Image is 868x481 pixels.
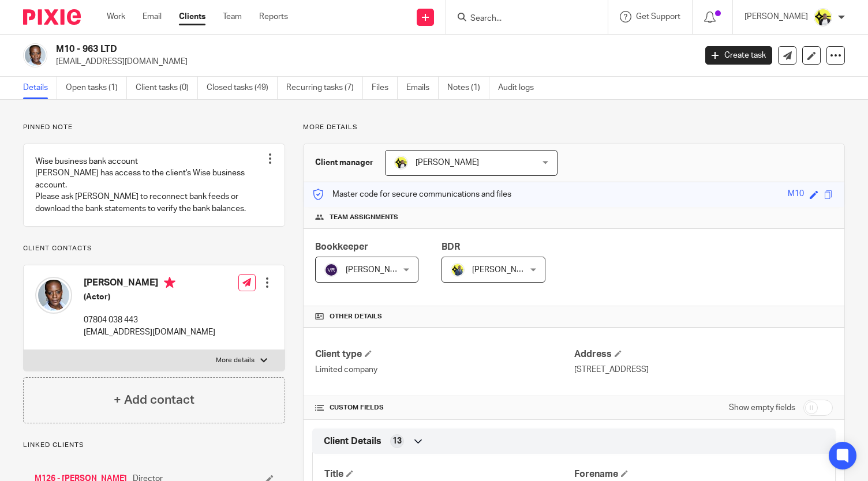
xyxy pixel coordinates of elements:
a: Emails [406,77,439,99]
h4: + Add contact [114,391,194,409]
h2: M10 - 963 LTD [56,43,562,55]
a: Recurring tasks (7) [286,77,363,99]
h3: Client manager [315,157,373,168]
a: Create task [705,46,772,65]
span: [PERSON_NAME] [472,266,536,274]
h5: (Actor) [84,291,215,303]
a: Open tasks (1) [66,77,127,99]
a: Audit logs [498,77,542,99]
h4: Title [324,468,574,480]
h4: Forename [574,468,824,480]
p: [STREET_ADDRESS] [574,364,833,375]
a: Reports [259,11,288,22]
p: [PERSON_NAME] [744,11,808,22]
i: Primary [164,277,175,288]
a: Clients [179,11,205,22]
h4: Address [574,348,833,360]
span: Other details [330,312,382,321]
p: Client contacts [23,244,285,253]
img: Carine-Starbridge.jpg [394,156,408,170]
span: Bookkeeper [315,242,368,251]
a: Team [223,11,242,22]
span: Get Support [636,13,680,21]
p: Pinned note [23,123,285,132]
img: Tonia%20Miller%20(T'Nia).jpg [35,277,72,314]
h4: CUSTOM FIELDS [315,403,574,412]
p: More details [303,123,845,132]
span: Client Details [324,435,381,448]
input: Search [469,14,573,24]
span: BDR [442,242,460,251]
p: [EMAIL_ADDRESS][DOMAIN_NAME] [56,56,688,67]
span: [PERSON_NAME] [416,159,479,167]
p: 07804 038 443 [84,314,215,326]
a: Closed tasks (49) [207,77,278,99]
img: svg%3E [324,263,338,277]
a: Email [143,11,162,22]
p: More details [216,356,255,365]
a: Client tasks (0) [136,77,198,99]
img: Carine-Starbridge.jpg [814,8,832,27]
div: M10 [788,188,804,201]
span: 13 [392,435,402,447]
span: Team assignments [330,213,398,222]
p: Master code for secure communications and files [312,189,511,200]
span: [PERSON_NAME] [346,266,409,274]
label: Show empty fields [729,402,795,414]
img: Pixie [23,9,81,25]
p: Linked clients [23,441,285,450]
a: Work [107,11,125,22]
a: Notes (1) [447,77,489,99]
img: Dennis-Starbridge.jpg [451,263,465,277]
img: Tonia%20Miller%20(T'Nia).jpg [23,43,47,67]
a: Files [372,77,398,99]
p: Limited company [315,364,574,375]
h4: Client type [315,348,574,360]
a: Details [23,77,57,99]
h4: [PERSON_NAME] [84,277,215,291]
p: [EMAIL_ADDRESS][DOMAIN_NAME] [84,326,215,338]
